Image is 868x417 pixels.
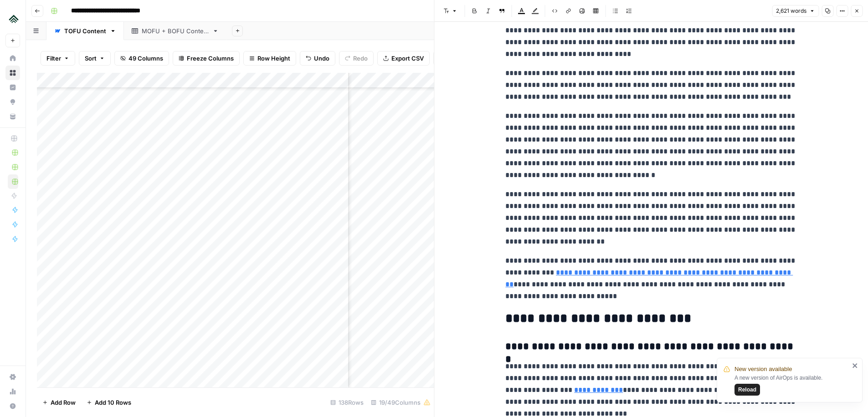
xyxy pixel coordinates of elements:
button: Undo [300,51,335,66]
button: Filter [41,51,75,66]
a: MOFU + BOFU Content [124,22,226,40]
span: Freeze Columns [187,54,234,63]
span: Reload [738,386,756,394]
button: 2,621 words [772,5,819,17]
div: A new version of AirOps is available. [734,374,849,396]
span: Row Height [257,54,290,63]
button: Add 10 Rows [81,395,137,410]
button: Freeze Columns [173,51,240,66]
a: Home [5,51,20,66]
a: Usage [5,384,20,399]
button: Add Row [37,395,81,410]
button: Help + Support [5,399,20,413]
span: Sort [85,54,97,63]
span: 49 Columns [128,54,163,63]
span: Undo [314,54,329,63]
button: Workspace: Uplisting [5,7,20,30]
span: Export CSV [391,54,424,63]
button: Redo [339,51,374,66]
span: Add 10 Rows [95,398,131,407]
div: TOFU Content [64,26,106,36]
button: Row Height [243,51,296,66]
span: New version available [734,365,792,374]
a: Insights [5,80,20,95]
button: Sort [79,51,111,66]
button: close [852,362,858,369]
span: Add Row [51,398,76,407]
button: 49 Columns [114,51,169,66]
a: Browse [5,66,20,80]
button: Reload [734,384,760,396]
button: Export CSV [377,51,430,66]
img: Uplisting Logo [5,10,22,27]
a: Opportunities [5,95,20,109]
span: Redo [353,54,368,63]
div: 19/49 Columns [367,395,434,410]
a: Your Data [5,109,20,124]
div: MOFU + BOFU Content [142,26,209,36]
a: Settings [5,370,20,384]
span: Filter [46,54,61,63]
a: TOFU Content [46,22,124,40]
span: 2,621 words [776,7,806,15]
div: 138 Rows [327,395,367,410]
